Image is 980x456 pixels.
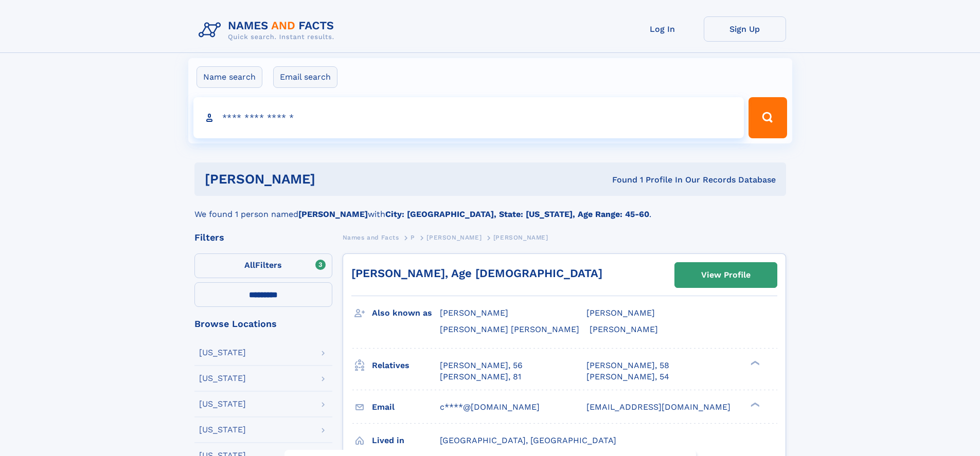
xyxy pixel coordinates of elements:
div: Browse Locations [194,319,332,329]
a: Names and Facts [343,231,399,244]
a: [PERSON_NAME] [426,231,482,244]
div: [US_STATE] [199,426,246,434]
div: View Profile [701,263,751,287]
h3: Email [372,398,440,416]
label: Email search [273,66,337,88]
h1: [PERSON_NAME] [205,173,464,186]
div: ❯ [748,359,760,366]
span: P [411,234,415,241]
input: search input [193,97,744,138]
h3: Lived in [372,432,440,449]
a: [PERSON_NAME], 54 [586,371,669,382]
label: Filters [194,253,332,278]
a: [PERSON_NAME], 81 [440,371,521,382]
div: [US_STATE] [199,349,246,357]
div: Found 1 Profile In Our Records Database [464,174,776,186]
h3: Also known as [372,304,440,322]
b: City: [GEOGRAPHIC_DATA], State: [US_STATE], Age Range: 45-60 [385,209,649,219]
a: View Profile [675,263,777,287]
span: [GEOGRAPHIC_DATA], [GEOGRAPHIC_DATA] [440,435,616,445]
span: [PERSON_NAME] [493,234,548,241]
div: We found 1 person named with . [194,196,786,221]
span: [PERSON_NAME] [586,308,655,318]
div: Filters [194,233,332,242]
div: ❯ [748,401,760,408]
span: [PERSON_NAME] [590,324,658,334]
span: All [244,260,255,270]
div: [US_STATE] [199,400,246,408]
a: P [411,231,415,244]
h3: Relatives [372,357,440,374]
label: Name search [197,66,262,88]
div: [US_STATE] [199,374,246,382]
span: [PERSON_NAME] [PERSON_NAME] [440,324,579,334]
span: [PERSON_NAME] [440,308,508,318]
a: [PERSON_NAME], Age [DEMOGRAPHIC_DATA] [351,267,602,280]
button: Search Button [749,97,787,138]
a: Log In [621,16,704,42]
img: Logo Names and Facts [194,16,343,44]
span: [PERSON_NAME] [426,234,482,241]
span: [EMAIL_ADDRESS][DOMAIN_NAME] [586,402,730,412]
b: [PERSON_NAME] [298,209,368,219]
a: [PERSON_NAME], 56 [440,360,523,371]
a: Sign Up [704,16,786,42]
a: [PERSON_NAME], 58 [586,360,669,371]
